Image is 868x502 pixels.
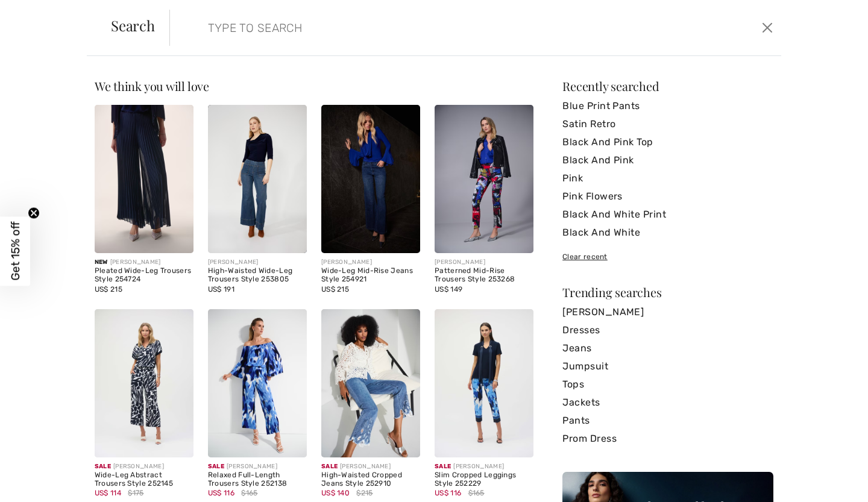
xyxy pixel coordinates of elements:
[435,309,533,457] img: Slim Cropped Leggings Style 252229. Blue/vanilla
[562,169,773,187] a: Pink
[562,206,773,224] a: Black And White Print
[321,489,350,497] span: US$ 140
[562,321,773,339] a: Dresses
[562,115,773,133] a: Satin Retro
[95,309,193,457] img: Wide-Leg Abstract Trousers Style 252145. Vanilla/Midnight Blue
[758,18,776,37] button: Close
[562,375,773,394] a: Tops
[562,430,773,448] a: Prom Dress
[95,105,193,253] img: Pleated Wide-Leg Trousers Style 254724. Midnight Blue
[95,463,111,470] span: Sale
[562,412,773,430] a: Pants
[321,462,420,471] div: [PERSON_NAME]
[562,339,773,357] a: Jeans
[321,463,338,470] span: Sale
[208,462,307,471] div: [PERSON_NAME]
[199,10,618,46] input: TYPE TO SEARCH
[435,463,451,470] span: Sale
[562,224,773,242] a: Black And White
[95,285,122,293] span: US$ 215
[562,97,773,115] a: Blue Print Pants
[95,489,121,497] span: US$ 114
[562,394,773,412] a: Jackets
[435,489,461,497] span: US$ 116
[208,285,234,293] span: US$ 191
[95,462,193,471] div: [PERSON_NAME]
[468,488,485,498] span: $165
[208,105,307,253] img: High-Waisted Wide-Leg Trousers Style 253805. Blue
[111,18,155,33] span: Search
[321,471,420,488] div: High-Waisted Cropped Jeans Style 252910
[435,462,533,471] div: [PERSON_NAME]
[95,78,209,94] span: We think you will love
[435,258,533,267] div: [PERSON_NAME]
[321,309,420,457] img: High-Waisted Cropped Jeans Style 252910. Denim Medium Blue
[321,285,349,293] span: US$ 215
[128,488,143,498] span: $175
[435,267,533,284] div: Patterned Mid-Rise Trousers Style 253268
[321,267,420,284] div: Wide-Leg Mid-Rise Jeans Style 254921
[95,471,193,488] div: Wide-Leg Abstract Trousers Style 252145
[562,80,773,92] div: Recently searched
[562,187,773,206] a: Pink Flowers
[208,309,307,457] img: Relaxed Full-Length Trousers Style 252138. Blue/vanilla
[25,8,57,19] span: 2 new
[562,133,773,151] a: Black And Pink Top
[321,258,420,267] div: [PERSON_NAME]
[321,105,420,253] img: Wide-Leg Mid-Rise Jeans Style 254921. Denim Medium Blue
[208,463,224,470] span: Sale
[356,488,373,498] span: $215
[208,489,234,497] span: US$ 116
[95,267,193,284] div: Pleated Wide-Leg Trousers Style 254724
[562,286,773,298] div: Trending searches
[28,207,40,219] button: Close teaser
[241,488,257,498] span: $165
[95,258,193,267] div: [PERSON_NAME]
[562,251,773,262] div: Clear recent
[562,303,773,321] a: [PERSON_NAME]
[562,357,773,375] a: Jumpsuit
[95,259,108,266] span: New
[562,151,773,169] a: Black And Pink
[8,222,22,281] span: Get 15% off
[435,105,533,253] img: Patterned Mid-Rise Trousers Style 253268. Black/Royal Sapphire
[208,267,307,284] div: High-Waisted Wide-Leg Trousers Style 253805
[208,471,307,488] div: Relaxed Full-Length Trousers Style 252138
[435,285,462,293] span: US$ 149
[435,471,533,488] div: Slim Cropped Leggings Style 252229
[208,258,307,267] div: [PERSON_NAME]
